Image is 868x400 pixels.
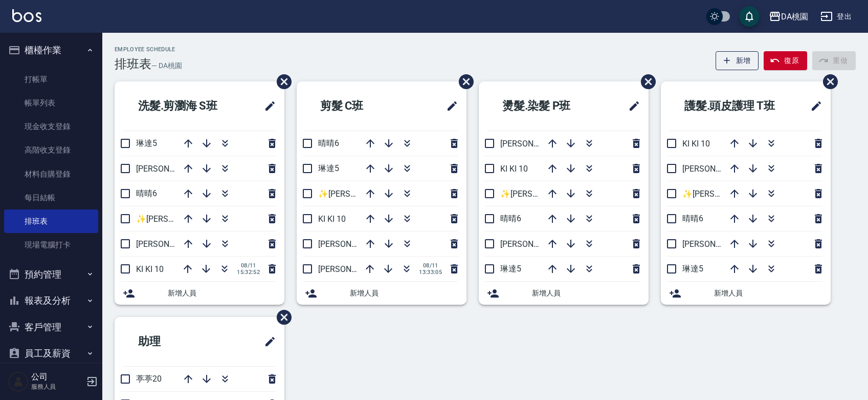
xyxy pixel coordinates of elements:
button: 復原 [764,51,807,70]
a: 打帳單 [4,68,98,91]
div: 新增人員 [661,282,831,305]
span: 修改班表的標題 [440,94,458,118]
span: 晴晴6 [500,214,521,223]
span: KI KI 10 [318,214,346,224]
span: KI KI 10 [500,164,528,174]
a: 現場電腦打卡 [4,233,98,257]
button: 櫃檯作業 [4,37,98,64]
span: 刪除班表 [451,67,475,97]
span: 08/11 [237,262,260,269]
span: 琳達5 [500,264,521,273]
button: 客戶管理 [4,314,98,341]
h2: 剪髮 C班 [305,88,409,124]
span: 晴晴6 [318,138,339,148]
span: [PERSON_NAME]8 [318,264,384,274]
span: 刪除班表 [633,67,657,97]
span: 新增人員 [350,288,458,299]
span: 新增人員 [714,288,822,299]
button: 新增 [716,51,759,70]
span: 修改班表的標題 [258,94,276,118]
span: [PERSON_NAME]3 [500,239,566,249]
span: 08/11 [419,262,442,269]
div: 新增人員 [297,282,466,305]
button: save [739,6,760,27]
h2: 護髮.頭皮護理 T班 [669,88,797,124]
h3: 排班表 [115,57,151,71]
h2: 洗髮.剪瀏海 S班 [123,88,245,124]
button: 登出 [816,7,856,26]
span: [PERSON_NAME]3 [136,239,202,249]
h2: Employee Schedule [115,46,182,53]
span: 刪除班表 [269,67,293,97]
span: [PERSON_NAME]3 [682,164,748,174]
span: 修改班表的標題 [804,94,822,118]
span: 15:32:52 [237,269,260,276]
span: ✨[PERSON_NAME][PERSON_NAME] ✨16 [318,189,473,199]
h2: 燙髮.染髮 P班 [487,88,604,124]
span: 晴晴6 [136,188,157,198]
img: Person [8,371,29,392]
h6: — DA桃園 [151,60,182,71]
div: DA桃園 [781,10,808,23]
img: Logo [12,9,41,22]
p: 服務人員 [31,382,83,391]
h2: 助理 [123,323,217,360]
a: 排班表 [4,209,98,233]
span: 琳達5 [682,264,703,273]
span: KI KI 10 [136,264,164,274]
button: 員工及薪資 [4,340,98,367]
a: 帳單列表 [4,91,98,115]
a: 材料自購登錄 [4,162,98,186]
button: 報表及分析 [4,287,98,314]
span: 琳達5 [136,138,157,148]
button: 預約管理 [4,261,98,288]
span: 刪除班表 [815,67,839,97]
span: 琳達5 [318,163,339,173]
span: KI KI 10 [682,139,710,149]
button: DA桃園 [765,6,812,27]
a: 每日結帳 [4,186,98,209]
h5: 公司 [31,372,83,382]
span: ✨[PERSON_NAME][PERSON_NAME] ✨16 [136,214,291,224]
span: 晴晴6 [682,214,703,223]
div: 新增人員 [479,282,649,305]
span: 修改班表的標題 [258,329,276,354]
span: [PERSON_NAME]8 [682,239,748,249]
span: 新增人員 [532,288,640,299]
span: [PERSON_NAME]3 [318,239,384,249]
span: 刪除班表 [269,302,293,332]
span: [PERSON_NAME]8 [136,164,202,174]
span: [PERSON_NAME]8 [500,139,566,149]
span: 13:33:05 [419,269,442,276]
span: ✨[PERSON_NAME][PERSON_NAME] ✨16 [500,189,655,199]
span: 新增人員 [168,288,276,299]
div: 新增人員 [115,282,284,305]
span: ✨[PERSON_NAME][PERSON_NAME] ✨16 [682,189,837,199]
a: 高階收支登錄 [4,138,98,162]
span: 葶葶20 [136,374,162,384]
span: 修改班表的標題 [622,94,640,118]
a: 現金收支登錄 [4,115,98,138]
